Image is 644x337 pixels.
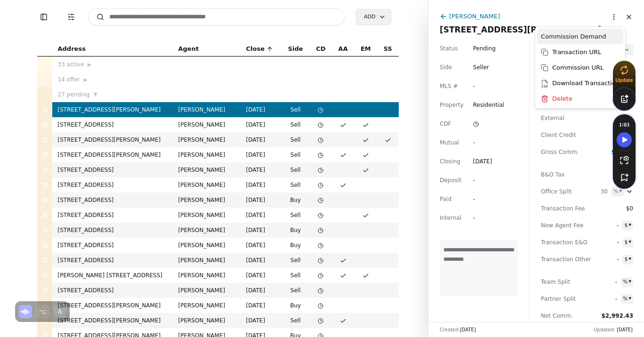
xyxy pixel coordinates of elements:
[537,60,623,75] div: Commission URL
[541,84,548,89] div: CSV
[552,94,572,104] span: Delete
[537,44,623,60] div: Transaction URL
[537,29,623,44] div: Commission Demand
[552,78,620,88] span: Download Transaction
